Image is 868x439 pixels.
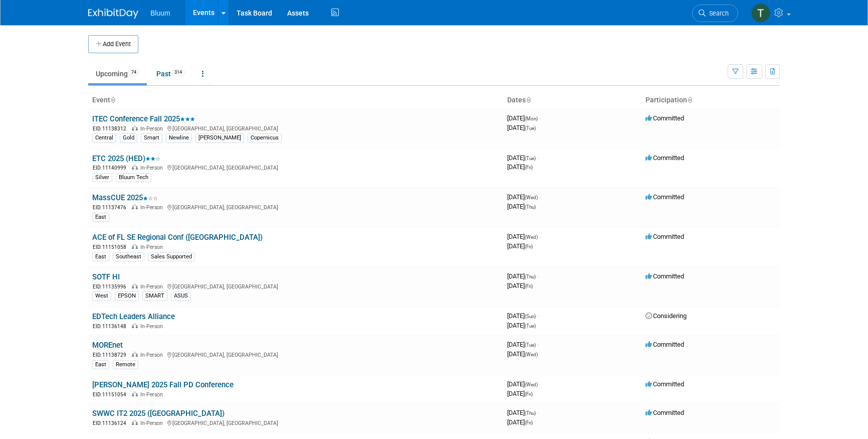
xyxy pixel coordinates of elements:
img: In-Person Event [132,165,138,170]
div: East [92,252,109,261]
span: Committed [645,272,684,280]
img: In-Person Event [132,244,138,249]
img: Taylor Bradley [751,4,770,23]
span: - [539,114,541,122]
div: [GEOGRAPHIC_DATA], [GEOGRAPHIC_DATA] [92,203,499,211]
span: (Thu) [525,204,536,210]
a: ETC 2025 (HED) [92,154,160,163]
div: [GEOGRAPHIC_DATA], [GEOGRAPHIC_DATA] [92,163,499,172]
img: In-Person Event [132,391,138,396]
span: [DATE] [507,124,536,131]
a: SOTF HI [92,272,120,281]
span: Committed [645,193,684,201]
div: Central [92,133,116,142]
div: Newline [166,133,192,142]
a: Past314 [149,64,192,83]
span: EID: 11138729 [93,352,130,358]
a: MassCUE 2025 [92,193,158,202]
span: EID: 11136148 [93,324,130,329]
div: Remote [113,360,138,369]
span: Bluum [150,9,170,17]
span: [DATE] [507,380,541,388]
span: - [537,272,539,280]
span: - [537,409,539,416]
th: Event [88,92,503,109]
span: Committed [645,341,684,348]
img: In-Person Event [132,420,138,425]
span: [DATE] [507,163,533,171]
span: 314 [171,69,185,76]
span: (Fri) [525,283,533,289]
span: [DATE] [507,193,541,201]
span: - [537,312,539,320]
div: Smart [141,133,162,142]
th: Dates [503,92,641,109]
a: Search [692,5,738,22]
a: [PERSON_NAME] 2025 Fall PD Conference [92,380,234,389]
img: In-Person Event [132,323,138,328]
span: In-Person [140,323,166,330]
div: Sales Supported [148,252,195,261]
img: In-Person Event [132,283,138,288]
span: In-Person [140,283,166,290]
div: [GEOGRAPHIC_DATA], [GEOGRAPHIC_DATA] [92,350,499,359]
div: [GEOGRAPHIC_DATA], [GEOGRAPHIC_DATA] [92,124,499,132]
span: - [539,233,541,240]
div: West [92,291,111,301]
span: (Tue) [525,156,536,161]
span: EID: 11138312 [93,126,130,131]
span: - [537,154,539,162]
span: Committed [645,409,684,416]
span: (Mon) [525,116,538,121]
span: [DATE] [507,418,533,426]
span: (Fri) [525,244,533,249]
span: [DATE] [507,242,533,250]
span: In-Person [140,165,166,171]
span: (Tue) [525,323,536,329]
span: [DATE] [507,233,541,240]
span: EID: 11151054 [93,392,130,397]
span: (Wed) [525,382,538,387]
a: Sort by Start Date [526,96,531,104]
span: Considering [645,312,687,320]
img: ExhibitDay [88,9,138,19]
span: (Thu) [525,274,536,279]
span: [DATE] [507,312,539,320]
span: [DATE] [507,114,541,122]
div: Gold [120,133,137,142]
a: Sort by Event Name [110,96,115,104]
div: East [92,213,109,222]
a: EDTech Leaders Alliance [92,312,175,321]
span: [DATE] [507,282,533,289]
img: In-Person Event [132,352,138,357]
span: (Tue) [525,342,536,348]
span: In-Person [140,204,166,211]
span: Committed [645,154,684,162]
span: In-Person [140,125,166,132]
span: Committed [645,114,684,122]
a: ACE of FL SE Regional Conf ([GEOGRAPHIC_DATA]) [92,233,263,242]
div: [PERSON_NAME] [195,133,244,142]
img: In-Person Event [132,204,138,209]
div: East [92,360,109,369]
span: 74 [128,69,139,76]
span: Committed [645,380,684,388]
a: SWWC IT2 2025 ([GEOGRAPHIC_DATA]) [92,409,225,418]
th: Participation [641,92,780,109]
div: [GEOGRAPHIC_DATA], [GEOGRAPHIC_DATA] [92,418,499,427]
span: [DATE] [507,350,538,358]
span: (Wed) [525,352,538,357]
span: (Sun) [525,314,536,319]
span: (Thu) [525,410,536,416]
span: EID: 11137476 [93,205,130,210]
span: (Fri) [525,165,533,170]
span: Committed [645,233,684,240]
span: In-Person [140,352,166,358]
span: EID: 11135996 [93,284,130,289]
span: [DATE] [507,341,539,348]
span: In-Person [140,391,166,398]
div: SMART [142,291,167,301]
div: Bluum Tech [116,173,151,182]
div: EPSON [115,291,139,301]
span: Search [706,10,729,17]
